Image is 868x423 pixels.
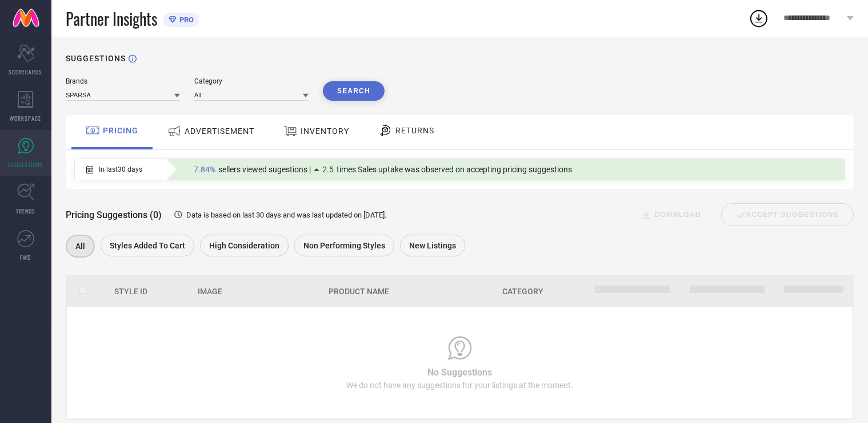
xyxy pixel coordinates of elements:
[329,287,389,296] span: Product Name
[66,209,162,220] span: Pricing Suggestions (0)
[346,381,573,390] span: We do not have any suggestions for your listings at the moment.
[209,241,279,250] span: High Consideration
[177,15,194,24] span: PRO
[749,8,769,29] div: Open download list
[186,211,386,219] span: Data is based on last 30 days and was last updated on [DATE] .
[395,126,434,135] span: RETURNS
[75,242,85,251] span: All
[16,207,35,215] span: TRENDS
[303,241,385,250] span: Non Performing Styles
[66,77,180,85] div: Brands
[194,165,215,174] span: 7.84%
[218,165,311,174] span: sellers viewed sugestions |
[721,203,854,226] div: Accept Suggestions
[9,68,43,76] span: SCORECARDS
[194,77,309,85] div: Category
[185,126,254,136] span: ADVERTISEMENT
[198,287,222,296] span: Image
[337,165,572,174] span: times Sales uptake was observed on accepting pricing suggestions
[9,160,43,169] span: SUGGESTIONS
[10,114,42,122] span: WORKSPACE
[427,367,492,378] span: No Suggestions
[323,81,385,101] button: Search
[66,7,157,30] span: Partner Insights
[21,253,31,262] span: FWD
[301,126,349,136] span: INVENTORY
[110,241,185,250] span: Styles Added To Cart
[502,287,543,296] span: Category
[188,162,578,177] div: Percentage of sellers who have viewed suggestions for the current Insight Type
[103,126,138,135] span: PRICING
[66,54,126,63] h1: SUGGESTIONS
[322,165,334,174] span: 2.5
[409,241,456,250] span: New Listings
[99,165,142,173] span: In last 30 days
[114,287,147,296] span: Style Id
